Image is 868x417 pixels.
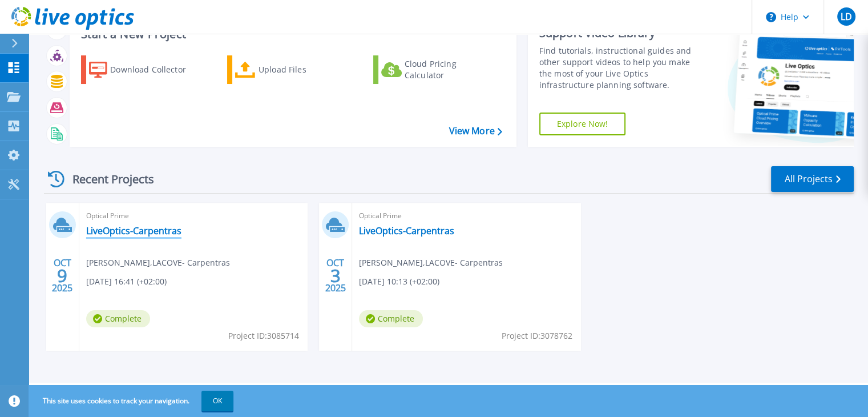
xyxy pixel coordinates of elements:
[840,12,851,21] span: LD
[405,58,496,81] div: Cloud Pricing Calculator
[325,255,346,296] div: OCT 2025
[449,126,502,137] a: View More
[359,256,503,269] span: [PERSON_NAME] , LACOVE- Carpentras
[359,275,439,288] span: [DATE] 10:13 (+02:00)
[110,58,201,81] div: Download Collector
[86,210,301,222] span: Optical Prime
[227,55,354,84] a: Upload Files
[259,58,350,81] div: Upload Files
[201,391,233,411] button: OK
[57,271,67,280] span: 9
[330,271,341,280] span: 3
[81,55,208,84] a: Download Collector
[44,165,169,193] div: Recent Projects
[539,45,703,91] div: Find tutorials, instructional guides and other support videos to help you make the most of your L...
[81,28,502,41] h3: Start a New Project
[86,225,181,236] a: LiveOptics-Carpentras
[31,391,233,411] span: This site uses cookies to track your navigation.
[359,310,423,327] span: Complete
[359,225,454,236] a: LiveOptics-Carpentras
[228,330,299,342] span: Project ID: 3085714
[373,55,500,84] a: Cloud Pricing Calculator
[771,166,854,192] a: All Projects
[359,210,574,222] span: Optical Prime
[86,275,167,288] span: [DATE] 16:41 (+02:00)
[502,330,572,342] span: Project ID: 3078762
[539,113,626,135] a: Explore Now!
[51,255,73,296] div: OCT 2025
[86,310,150,327] span: Complete
[86,256,230,269] span: [PERSON_NAME] , LACOVE- Carpentras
